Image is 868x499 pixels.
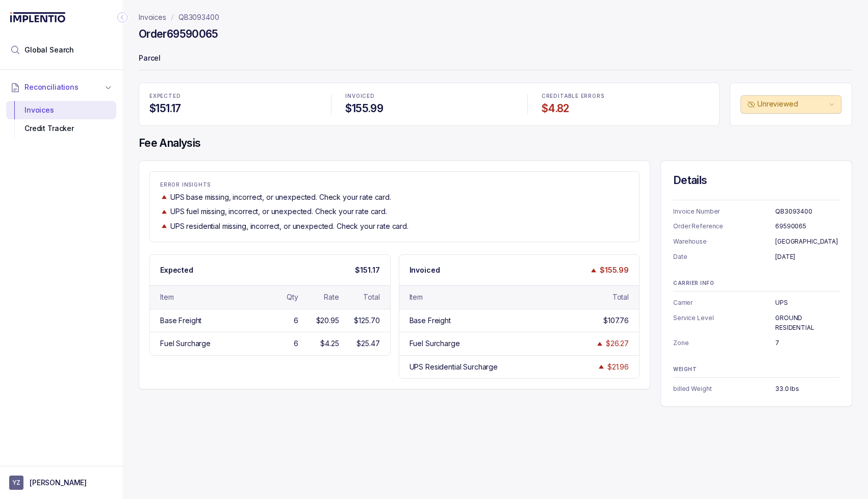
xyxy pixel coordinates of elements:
[24,45,74,55] span: Global Search
[345,93,513,99] p: INVOICED
[170,206,387,217] p: UPS fuel missing, incorrect, or unexpected. Check your rate card.
[9,476,23,490] span: User initials
[24,82,79,92] span: Reconciliations
[590,267,598,274] img: trend image
[410,362,498,372] div: UPS Residential Surcharge
[30,478,87,488] p: [PERSON_NAME]
[600,265,629,275] p: $155.99
[673,221,775,231] p: Order Reference
[757,99,827,109] p: Unreviewed
[741,95,841,114] button: Unreviewed
[673,173,839,188] h4: Details
[775,252,839,262] p: [DATE]
[345,101,513,116] h4: $155.99
[324,292,339,302] div: Rate
[354,316,379,326] div: $125.70
[294,338,298,349] div: 6
[14,101,108,119] div: Invoices
[178,12,219,22] a: QB3093400
[355,265,379,275] p: $151.17
[160,265,193,275] p: Expected
[673,206,839,262] ul: Information Summary
[139,136,852,150] h4: Fee Analysis
[673,338,775,348] p: Zone
[139,27,218,41] h4: Order 69590065
[160,208,168,216] img: trend image
[9,476,113,490] button: User initials[PERSON_NAME]
[294,316,298,326] div: 6
[410,316,451,326] div: Base Freight
[410,338,460,349] div: Fuel Surcharge
[775,237,839,247] p: [GEOGRAPHIC_DATA]
[160,292,173,302] div: Item
[775,384,839,394] p: 33.0 lbs
[6,99,116,140] div: Reconciliations
[673,366,839,373] p: WEIGHT
[316,316,339,326] div: $20.95
[139,12,219,22] nav: breadcrumb
[160,222,168,230] img: trend image
[596,340,604,348] img: trend image
[287,292,298,302] div: Qty
[775,313,839,333] p: GROUND RESIDENTIAL
[775,221,839,231] p: 69590065
[160,182,629,188] p: ERROR INSIGHTS
[149,101,317,116] h4: $151.17
[170,221,409,231] p: UPS residential missing, incorrect, or unexpected. Check your rate card.
[320,338,339,349] div: $4.25
[542,101,709,116] h4: $4.82
[116,11,129,23] div: Collapse Icon
[607,362,629,372] div: $21.96
[542,93,709,99] p: CREDITABLE ERRORS
[139,49,852,69] p: Parcel
[606,338,629,349] div: $26.27
[673,280,839,286] p: CARRIER INFO
[603,316,629,326] div: $107.76
[170,192,391,202] p: UPS base missing, incorrect, or unexpected. Check your rate card.
[356,338,379,349] div: $25.47
[673,237,775,247] p: Warehouse
[775,206,839,217] p: QB3093400
[673,298,839,348] ul: Information Summary
[6,76,116,98] button: Reconciliations
[673,252,775,262] p: Date
[410,265,440,275] p: Invoiced
[775,298,839,308] p: UPS
[673,384,839,394] ul: Information Summary
[673,384,775,394] p: billed Weight
[673,206,775,217] p: Invoice Number
[410,292,423,302] div: Item
[160,338,211,349] div: Fuel Surcharge
[597,363,605,371] img: trend image
[775,338,839,348] p: 7
[149,93,317,99] p: EXPECTED
[160,193,168,201] img: trend image
[673,298,775,308] p: Carrier
[139,12,166,22] a: Invoices
[363,292,379,302] div: Total
[673,313,775,333] p: Service Level
[612,292,629,302] div: Total
[14,119,108,138] div: Credit Tracker
[160,316,201,326] div: Base Freight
